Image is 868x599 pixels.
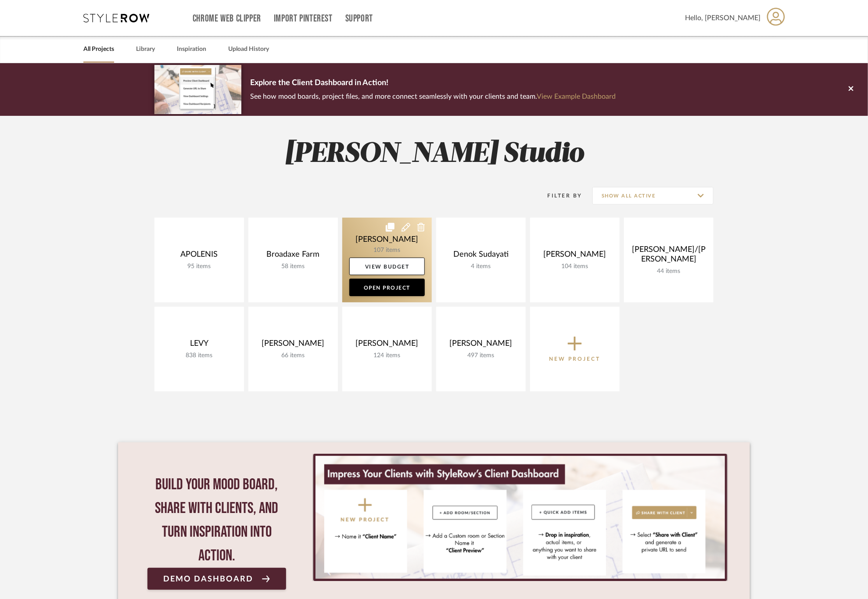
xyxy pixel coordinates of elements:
[118,138,750,171] h2: [PERSON_NAME] Studio
[161,352,237,359] div: 838 items
[349,339,425,352] div: [PERSON_NAME]
[537,93,616,100] a: View Example Dashboard
[316,456,725,579] img: StyleRow_Client_Dashboard_Banner__1_.png
[349,279,425,296] a: Open Project
[536,191,582,200] div: Filter By
[255,339,331,352] div: [PERSON_NAME]
[161,250,237,263] div: APOLENIS
[161,263,237,270] div: 95 items
[537,263,613,270] div: 104 items
[345,15,373,22] a: Support
[312,454,728,581] div: 0
[147,568,286,590] a: Demo Dashboard
[255,352,331,359] div: 66 items
[255,263,331,270] div: 58 items
[250,90,616,103] p: See how mood boards, project files, and more connect seamlessly with your clients and team.
[549,355,601,363] p: New Project
[136,43,155,55] a: Library
[631,268,707,275] div: 44 items
[161,339,237,352] div: LEVY
[228,43,269,55] a: Upload History
[443,263,519,270] div: 4 items
[685,13,760,23] span: Hello, [PERSON_NAME]
[147,473,286,568] div: Build your mood board, share with clients, and turn inspiration into action.
[255,250,331,263] div: Broadaxe Farm
[154,65,241,114] img: d5d033c5-7b12-40c2-a960-1ecee1989c38.png
[163,575,253,583] span: Demo Dashboard
[443,339,519,352] div: [PERSON_NAME]
[83,43,114,55] a: All Projects
[530,307,620,391] button: New Project
[349,258,425,275] a: View Budget
[193,15,261,22] a: Chrome Web Clipper
[631,245,707,268] div: [PERSON_NAME]/[PERSON_NAME]
[443,250,519,263] div: Denok Sudayati
[177,43,206,55] a: Inspiration
[250,76,616,90] p: Explore the Client Dashboard in Action!
[349,352,425,359] div: 124 items
[274,15,333,22] a: Import Pinterest
[443,352,519,359] div: 497 items
[537,250,613,263] div: [PERSON_NAME]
